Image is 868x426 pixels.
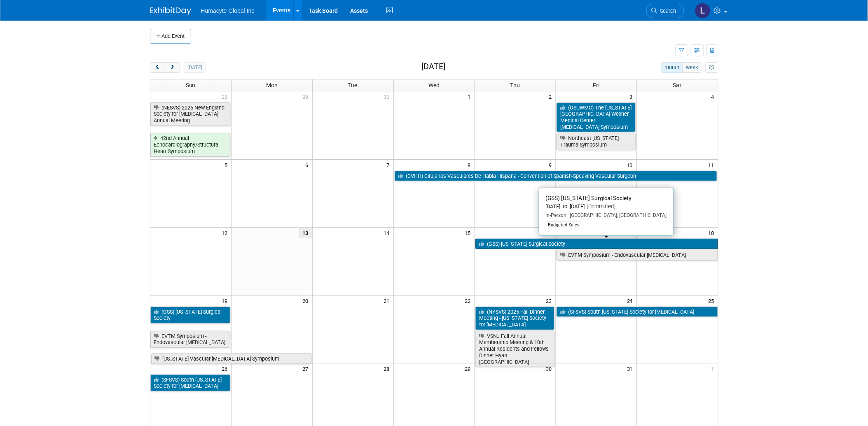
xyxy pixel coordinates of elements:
span: 7 [386,160,393,170]
span: 27 [302,363,312,374]
span: 10 [626,160,636,170]
span: 13 [299,228,312,238]
span: 11 [708,160,718,170]
span: 20 [302,296,312,306]
span: 28 [221,91,231,102]
button: next [165,62,180,73]
span: In-Person [546,212,567,218]
a: [US_STATE] Vascular [MEDICAL_DATA] Symposium [151,354,311,364]
span: 2 [548,91,555,102]
span: Fri [593,82,599,88]
span: 29 [302,91,312,102]
span: Search [657,8,676,14]
span: Thu [510,82,520,88]
span: 24 [626,296,636,306]
a: (GSS) [US_STATE] Surgical Society [150,307,230,324]
span: 5 [224,160,231,170]
span: 9 [548,160,555,170]
span: 21 [383,296,393,306]
div: Budgeted-Sales [546,221,583,229]
button: month [661,62,683,73]
span: 6 [305,160,312,170]
span: 14 [383,228,393,238]
a: (SFSVS) South [US_STATE] Society for [MEDICAL_DATA] [150,375,230,391]
span: 31 [626,363,636,374]
a: (OSUWMC) The [US_STATE][GEOGRAPHIC_DATA] Wexner Medical Center [MEDICAL_DATA] Symposium [557,102,636,133]
span: 26 [221,363,231,374]
div: [DATE] to [DATE] [546,203,667,210]
a: 42nd Annual Echocardiography/Structural Heart Symposium [150,133,230,156]
span: 19 [221,296,231,306]
span: (Committed) [585,203,616,210]
span: 8 [467,160,474,170]
span: 18 [708,228,718,238]
button: week [683,62,702,73]
span: Sat [673,82,682,88]
span: 1 [711,363,718,374]
a: EVTM Symposium - Endovascular [MEDICAL_DATA] [150,331,230,348]
span: 30 [383,91,393,102]
span: 3 [629,91,636,102]
a: (SFSVS) South [US_STATE] Society for [MEDICAL_DATA] [557,307,718,317]
a: (NYSVS) 2025 Fall Dinner Meeting - [US_STATE] Society for [MEDICAL_DATA] [475,307,554,330]
span: 30 [545,363,555,374]
span: 25 [708,296,718,306]
span: 15 [464,228,474,238]
a: (GSS) [US_STATE] Surgical Society [475,239,718,249]
span: [GEOGRAPHIC_DATA], [GEOGRAPHIC_DATA] [567,212,667,218]
button: [DATE] [184,62,206,73]
span: 23 [545,296,555,306]
span: (GSS) [US_STATE] Surgical Society [546,195,632,201]
span: Sun [186,82,196,88]
img: Linda Hamilton [695,3,711,19]
span: 22 [464,296,474,306]
span: Tue [349,82,358,88]
a: VSNJ Fall Annual Membership Meeting & 10th Annual Residents and Fellows Dinner Hyatt [GEOGRAPHIC_... [475,331,554,368]
button: prev [150,62,165,73]
a: Northeast [US_STATE] Trauma Symposium [557,133,636,150]
span: 4 [711,91,718,102]
a: (CVHH) Cirujanos Vasculares De Habla Hispana - Convention of Spanish-Speaking Vascular Surgeon [395,171,717,182]
span: Wed [428,82,440,88]
span: 28 [383,363,393,374]
i: Personalize Calendar [709,65,715,70]
a: EVTM Symposium - Endovascular [MEDICAL_DATA] [557,250,718,261]
span: Mon [266,82,278,88]
h2: [DATE] [421,62,445,71]
a: (NESVS) 2025 New England Society for [MEDICAL_DATA] Annual Meeting [150,102,230,126]
span: 29 [464,363,474,374]
span: Humacyte Global Inc [201,7,255,14]
a: Search [646,4,684,18]
img: ExhibitDay [150,7,191,15]
button: myCustomButton [706,62,718,73]
button: Add Event [150,29,191,44]
span: 1 [467,91,474,102]
span: 12 [221,228,231,238]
